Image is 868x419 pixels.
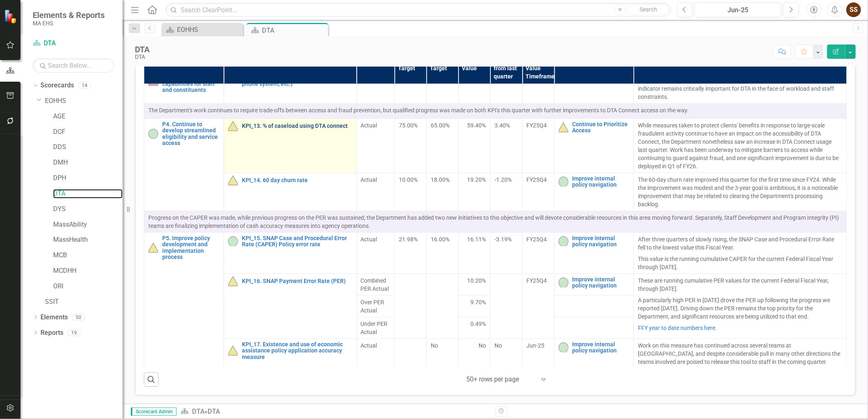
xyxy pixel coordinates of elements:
[527,276,550,285] div: FY25Q4
[53,251,123,260] a: MCB
[573,276,630,289] a: Improve internal policy navigation
[356,173,395,211] td: Double-Click to Edit
[431,342,438,349] span: No
[467,176,486,184] span: 19.20%
[356,339,395,369] td: Double-Click to Edit
[494,342,502,349] span: No
[224,339,356,369] td: Double-Click to Edit Right Click for Context Menu
[242,278,352,284] a: KPI_16. SNAP Payment Error Rate (PER)
[148,214,842,230] p: Progress on the CAPER was made, while previous progress on the PER was sustained; the Department ...
[224,274,356,339] td: Double-Click to Edit Right Click for Context Menu
[846,2,861,17] button: SS
[242,341,352,360] a: KPI_17. Existence and use of economic assistance policy application accuracy measure
[470,298,486,306] span: 9.70%
[559,177,568,187] img: On-track
[494,236,512,243] span: -3.19%
[527,121,550,129] div: FY25Q4
[361,176,391,184] span: Actual
[554,173,634,211] td: Double-Click to Edit Right Click for Context Menu
[208,408,220,415] div: DTA
[356,274,395,296] td: Double-Click to Edit
[554,66,634,104] td: Double-Click to Edit Right Click for Context Menu
[242,123,352,129] a: KPI_13. % of caseload using DTA connect
[459,119,490,173] td: Double-Click to Edit
[559,278,568,288] img: On-track
[634,274,847,339] td: Double-Click to Edit
[634,339,847,369] td: Double-Click to Edit
[467,235,486,243] span: 16.11%
[634,233,847,274] td: Double-Click to Edit
[53,174,123,183] a: DPH
[634,119,847,173] td: Double-Click to Edit
[431,176,450,183] span: 18.00%
[72,314,85,321] div: 50
[148,106,842,114] p: The Department's work continues to require trade-offs between access and fraud prevention, but qu...
[356,296,395,317] td: Double-Click to Edit
[638,276,842,294] p: These are running cumulative PER values for the current Federal Fiscal Year, through [DATE].
[53,158,123,167] a: DMH
[144,119,224,211] td: Double-Click to Edit Right Click for Context Menu
[459,233,490,274] td: Double-Click to Edit
[356,66,395,104] td: Double-Click to Edit
[45,297,123,307] a: SSIT
[33,58,114,73] input: Search Below...
[573,235,630,248] a: Improve internal policy navigation
[356,233,395,274] td: Double-Click to Edit
[399,122,418,129] span: 75.00%
[228,276,238,286] img: At-risk
[634,66,847,104] td: Double-Click to Edit
[554,233,634,274] td: Double-Click to Edit Right Click for Context Menu
[638,121,842,170] p: While measures taken to protect clients' benefits in response to large-scale fraudulent activity ...
[163,25,241,35] a: EOHHS
[361,235,391,243] span: Actual
[559,236,568,246] img: On-track
[162,235,219,261] a: P5. Improve policy development and implementation process
[148,129,158,139] img: On-track
[53,189,123,198] a: DTA
[40,81,74,90] a: Scorecards
[181,407,489,417] div: »
[467,121,486,129] span: 59.40%
[479,341,486,350] span: No
[40,328,63,338] a: Reports
[53,143,123,152] a: DDS
[573,341,630,354] a: Improve internal policy navigation
[242,235,352,248] a: KPI_15. SNAP Case and Procedural Error Rate (CAPER) Policy error rate
[459,339,490,369] td: Double-Click to Edit
[262,25,326,36] div: DTA
[399,236,418,243] span: 21.98%
[242,177,352,183] a: KPI_14. 60 day churn rate
[559,123,568,132] img: At-risk
[634,173,847,211] td: Double-Click to Edit
[459,317,490,339] td: Double-Click to Edit
[162,121,219,147] a: P4. Continue to develop streamlined eligibility and service access
[33,10,105,20] span: Elements & Reports
[494,122,510,129] span: 3.40%
[53,235,123,245] a: MassHealth
[470,320,486,328] span: 0.49%
[361,320,391,336] span: Under PER Actual
[554,339,634,369] td: Double-Click to Edit Right Click for Context Menu
[224,119,356,173] td: Double-Click to Edit Right Click for Context Menu
[224,66,356,104] td: Double-Click to Edit Right Click for Context Menu
[638,176,842,208] p: The 60-day churn rate improved this quarter for the first time since FY24. While the improvement ...
[144,211,847,233] td: Double-Click to Edit
[640,6,657,13] span: Search
[467,276,486,285] span: 10.20%
[628,4,669,16] button: Search
[53,282,123,291] a: ORI
[131,408,177,416] span: Scorecard Admin
[638,68,842,101] p: The number of interruptions over the past quarter reflects considerable difficulty with maintaini...
[33,20,105,27] small: MA EHS
[554,119,634,173] td: Double-Click to Edit Right Click for Context Menu
[356,119,395,173] td: Double-Click to Edit
[45,96,123,106] a: EOHHS
[53,112,123,121] a: AGE
[361,121,391,129] span: Actual
[361,298,391,314] span: Over PER Actual
[4,9,18,23] img: ClearPoint Strategy
[361,341,391,350] span: Actual
[431,122,450,129] span: 65.00%
[459,274,490,296] td: Double-Click to Edit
